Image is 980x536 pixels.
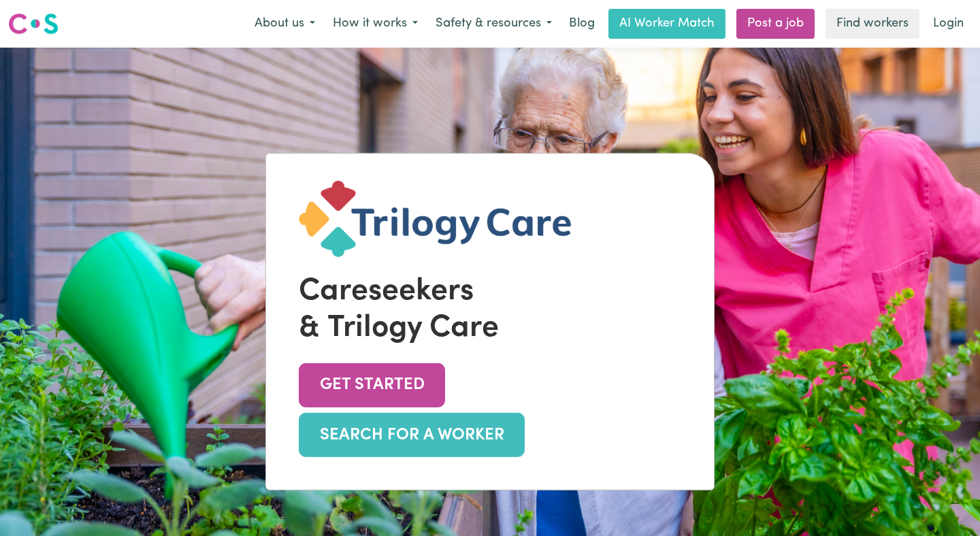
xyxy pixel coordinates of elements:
[925,9,972,39] a: Login
[299,363,445,407] a: GET STARTED
[324,10,427,38] button: How it works
[8,12,59,36] img: Careseekers logo
[246,10,324,38] button: About us
[299,181,571,257] img: Trilogy Logo
[926,482,969,525] iframe: Button to launch messaging window
[561,9,603,39] a: Blog
[8,8,59,39] a: Careseekers logo
[299,273,681,347] div: Careseekers & Trilogy Care
[736,9,815,39] a: Post a job
[608,9,725,39] a: AI Worker Match
[427,10,561,38] button: Safety & resources
[826,9,919,39] a: Find workers
[299,413,525,457] a: SEARCH FOR A WORKER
